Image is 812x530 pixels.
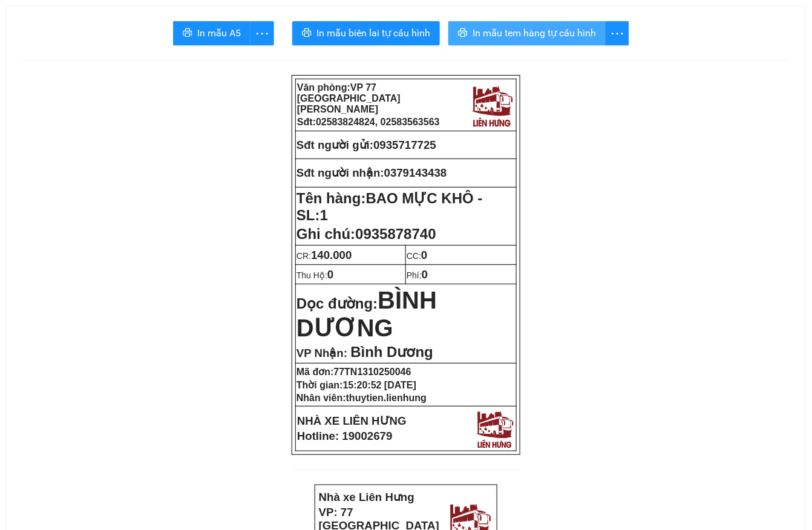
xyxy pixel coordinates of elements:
span: CR: [296,251,352,261]
span: Ghi chú: [296,226,436,242]
strong: Văn phòng: [297,82,401,114]
span: CC: [407,251,428,261]
span: printer [183,28,192,39]
span: more [250,26,273,41]
span: 0 [421,249,427,261]
span: 0379143438 [384,166,447,179]
span: BÌNH DƯƠNG [296,287,437,341]
span: 02583824824, 02583563563 [316,117,440,127]
button: more [605,21,629,45]
strong: Sđt người gửi: [296,139,373,151]
span: 140.000 [311,249,352,261]
span: 0 [327,268,333,281]
img: logo [469,82,515,128]
span: 77TN1310250046 [334,367,411,377]
button: printerIn mẫu tem hàng tự cấu hình [448,21,606,45]
span: 0935717725 [373,139,436,151]
span: printer [302,28,312,39]
strong: Dọc đường: [296,295,437,339]
img: logo [130,15,177,65]
span: thuytien.lienhung [346,393,427,403]
strong: Nhân viên: [296,393,427,403]
img: logo [474,408,516,450]
strong: VP: 77 [GEOGRAPHIC_DATA][PERSON_NAME][GEOGRAPHIC_DATA] [4,21,125,74]
button: printerIn mẫu A5 [173,21,250,45]
strong: Nhà xe Liên Hưng [4,6,100,19]
strong: Phiếu gửi hàng [50,79,132,91]
span: 0935878740 [355,226,436,242]
strong: Hotline: 19002679 [297,430,393,442]
strong: NHÀ XE LIÊN HƯNG [297,414,407,427]
button: more [250,21,274,45]
button: printerIn mẫu biên lai tự cấu hình [292,21,440,45]
span: 1 [320,207,328,223]
span: VP 77 [GEOGRAPHIC_DATA][PERSON_NAME] [297,82,401,114]
span: In mẫu biên lai tự cấu hình [316,25,430,41]
span: In mẫu A5 [197,25,241,41]
span: Thu Hộ: [296,270,333,280]
span: In mẫu tem hàng tự cấu hình [473,25,596,41]
span: BAO MỰC KHÔ - SL: [296,190,483,223]
span: Phí: [407,270,428,280]
strong: Thời gian: [296,380,416,390]
strong: Tên hàng: [296,190,483,223]
span: more [606,26,629,41]
strong: Sđt người nhận: [296,166,384,179]
span: 15:20:52 [DATE] [343,380,417,390]
strong: Mã đơn: [296,367,411,377]
span: VP Nhận: [296,347,347,359]
span: Bình Dương [350,344,433,360]
strong: Sđt: [297,117,440,127]
span: printer [458,28,468,39]
span: 0 [422,268,428,281]
strong: Nhà xe Liên Hưng [319,491,414,503]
